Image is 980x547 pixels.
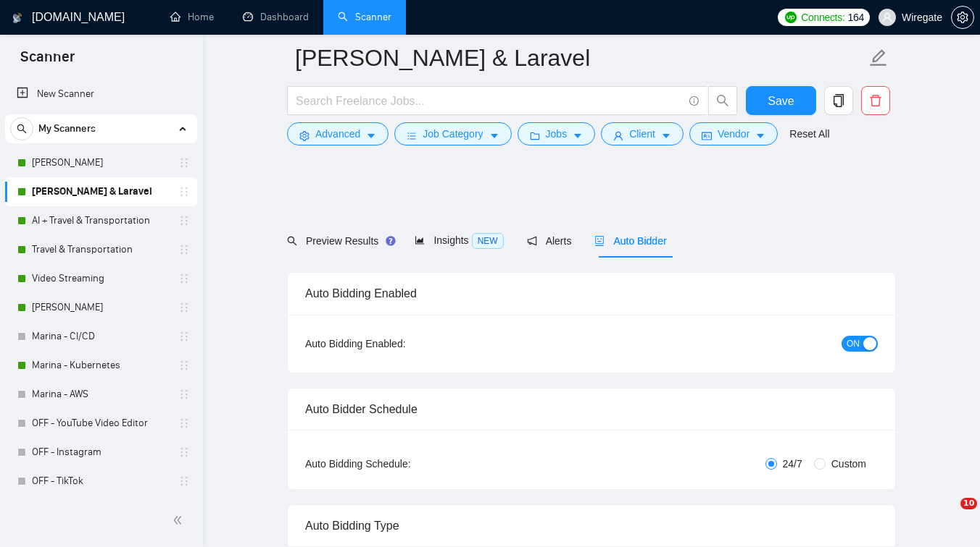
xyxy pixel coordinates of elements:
[546,126,568,142] span: Jobs
[338,11,391,23] a: searchScanner
[12,7,22,30] img: logo
[305,505,878,546] div: Auto Bidding Type
[178,417,190,429] span: holder
[394,122,511,145] button: barsJob Categorycaret-down
[295,40,866,76] input: Scanner name...
[527,236,537,246] span: notification
[785,12,797,23] img: upwork-logo.png
[407,130,417,141] span: bars
[32,438,170,467] a: OFF - Instagram
[32,264,170,293] a: Video Streaming
[415,234,503,246] span: Insights
[709,94,736,107] span: search
[178,475,190,487] span: holder
[178,157,190,169] span: holder
[527,235,572,247] span: Alerts
[11,124,33,134] span: search
[287,236,297,246] span: search
[178,331,190,342] span: holder
[178,389,190,400] span: holder
[315,126,360,142] span: Advanced
[825,94,852,107] span: copy
[32,322,170,351] a: Marina - CI/CD
[755,130,765,141] span: caret-down
[305,456,496,472] div: Auto Bidding Schedule:
[824,86,853,115] button: copy
[931,498,966,533] iframe: Intercom live chat
[415,235,425,245] span: area-chart
[848,9,864,25] span: 164
[287,122,389,145] button: settingAdvancedcaret-down
[960,498,977,509] span: 10
[423,126,483,142] span: Job Category
[32,467,170,496] a: OFF - TikTok
[594,236,605,246] span: robot
[32,293,170,322] a: [PERSON_NAME]
[9,46,86,77] span: Scanner
[862,94,889,107] span: delete
[952,12,973,23] span: setting
[472,233,504,249] span: NEW
[32,206,170,235] a: AI + Travel & Transportation
[296,92,683,110] input: Search Freelance Jobs...
[869,48,888,67] span: edit
[689,122,778,145] button: idcardVendorcaret-down
[951,12,974,23] a: setting
[178,244,190,255] span: holder
[170,11,214,23] a: homeHome
[708,86,737,115] button: search
[305,336,496,352] div: Auto Bidding Enabled:
[518,122,596,145] button: folderJobscaret-down
[32,380,170,409] a: Marina - AWS
[287,235,391,247] span: Preview Results
[801,9,844,25] span: Connects:
[702,130,712,141] span: idcard
[489,130,499,141] span: caret-down
[32,177,170,206] a: [PERSON_NAME] & Laravel
[38,114,96,143] span: My Scanners
[768,92,794,110] span: Save
[178,302,190,313] span: holder
[718,126,749,142] span: Vendor
[530,130,540,141] span: folder
[777,456,808,472] span: 24/7
[178,273,190,284] span: holder
[178,446,190,458] span: holder
[629,126,655,142] span: Client
[384,234,397,247] div: Tooltip anchor
[951,6,974,29] button: setting
[32,148,170,177] a: [PERSON_NAME]
[32,235,170,264] a: Travel & Transportation
[594,235,666,247] span: Auto Bidder
[366,130,376,141] span: caret-down
[573,130,583,141] span: caret-down
[5,80,197,109] li: New Scanner
[32,351,170,380] a: Marina - Kubernetes
[32,409,170,438] a: OFF - YouTube Video Editor
[601,122,684,145] button: userClientcaret-down
[882,12,892,22] span: user
[847,336,860,352] span: ON
[746,86,816,115] button: Save
[789,126,829,142] a: Reset All
[243,11,309,23] a: dashboardDashboard
[299,130,310,141] span: setting
[17,80,186,109] a: New Scanner
[689,96,699,106] span: info-circle
[173,513,187,527] span: double-left
[861,86,890,115] button: delete
[661,130,671,141] span: caret-down
[178,360,190,371] span: holder
[305,389,878,430] div: Auto Bidder Schedule
[178,186,190,198] span: holder
[613,130,623,141] span: user
[10,117,33,140] button: search
[178,215,190,226] span: holder
[305,273,878,314] div: Auto Bidding Enabled
[826,456,872,472] span: Custom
